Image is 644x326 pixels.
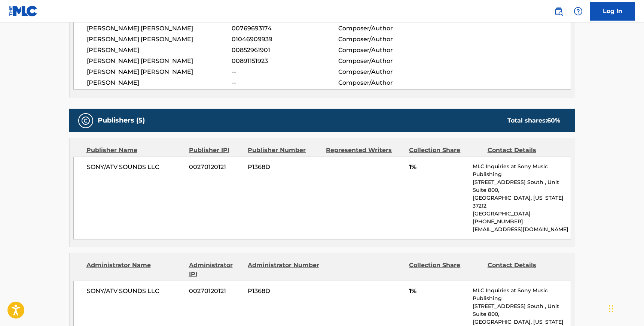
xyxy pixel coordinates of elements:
a: Log In [590,2,635,21]
span: 60 % [547,117,560,124]
div: Publisher Name [86,146,183,155]
p: MLC Inquiries at Sony Music Publishing [473,163,570,178]
div: Drag [609,298,613,320]
img: search [554,7,563,16]
span: Composer/Author [338,46,435,55]
span: 01046909939 [232,35,338,44]
span: [PERSON_NAME] [87,46,232,55]
span: 00891151923 [232,57,338,66]
span: Composer/Author [338,78,435,87]
span: 00270120121 [189,287,242,296]
div: Administrator IPI [189,261,242,279]
iframe: Chat Widget [607,290,644,326]
div: Contact Details [488,261,560,279]
span: [PERSON_NAME] [PERSON_NAME] [87,24,232,33]
div: Total shares: [507,116,560,125]
span: 00769693174 [232,24,338,33]
p: MLC Inquiries at Sony Music Publishing [473,287,570,302]
span: Composer/Author [338,67,435,76]
img: MLC Logo [9,6,38,16]
p: [EMAIL_ADDRESS][DOMAIN_NAME] [473,226,570,233]
p: [STREET_ADDRESS] South , Unit Suite 800, [473,302,570,318]
div: Collection Share [409,261,482,279]
span: 1% [409,163,467,172]
span: [PERSON_NAME] [87,78,232,87]
span: 1% [409,287,467,296]
div: Publisher IPI [189,146,242,155]
span: -- [232,67,338,76]
span: 00270120121 [189,163,242,172]
div: Administrator Number [248,261,320,279]
div: Publisher Number [248,146,320,155]
p: [GEOGRAPHIC_DATA] [473,210,570,218]
div: Administrator Name [86,261,183,279]
span: [PERSON_NAME] [PERSON_NAME] [87,57,232,66]
span: SONY/ATV SOUNDS LLC [87,163,184,172]
div: Collection Share [409,146,482,155]
p: [GEOGRAPHIC_DATA], [US_STATE] 37212 [473,194,570,210]
span: [PERSON_NAME] [PERSON_NAME] [87,35,232,44]
p: [PHONE_NUMBER] [473,218,570,226]
div: Help [571,4,586,19]
span: [PERSON_NAME] [PERSON_NAME] [87,67,232,76]
p: [STREET_ADDRESS] South , Unit Suite 800, [473,178,570,194]
span: 00852961901 [232,46,338,55]
a: Public Search [551,4,566,19]
h5: Publishers (5) [98,116,145,125]
div: Represented Writers [326,146,403,155]
span: Composer/Author [338,24,435,33]
span: -- [232,78,338,87]
img: help [574,7,583,16]
span: Composer/Author [338,57,435,66]
span: P1368D [248,287,320,296]
span: Composer/Author [338,35,435,44]
img: Publishers [81,116,90,125]
span: SONY/ATV SOUNDS LLC [87,287,184,296]
div: Contact Details [488,146,560,155]
span: P1368D [248,163,320,172]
